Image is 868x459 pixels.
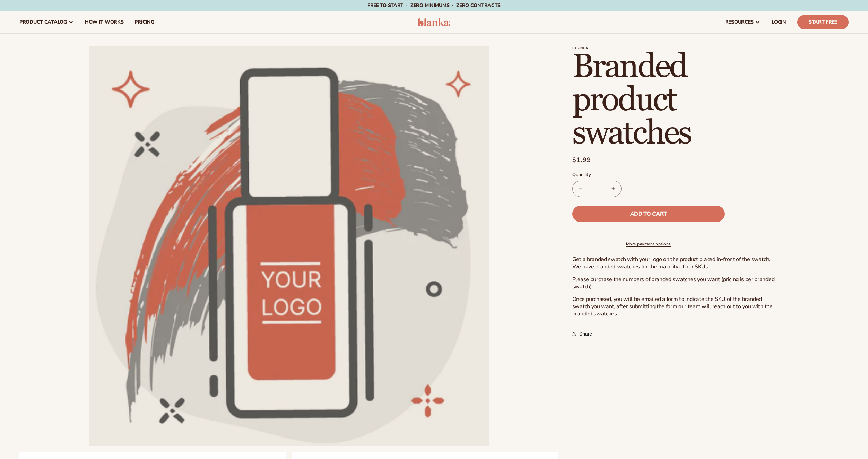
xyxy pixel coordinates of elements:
[572,46,780,50] p: Blanka
[766,11,792,33] a: LOGIN
[19,19,67,25] span: product catalog
[572,276,780,291] p: Please purchase the numbers of branded swatches you want (pricing is per branded swatch).
[572,206,725,222] button: Add to cart
[134,19,154,25] span: pricing
[772,19,786,25] span: LOGIN
[85,19,124,25] span: How It Works
[79,11,129,33] a: How It Works
[572,172,725,179] label: Quantity
[720,11,766,33] a: resources
[797,15,849,29] a: Start Free
[367,2,501,9] span: Free to start · ZERO minimums · ZERO contracts
[418,18,451,26] img: logo
[725,19,754,25] span: resources
[572,241,725,247] a: More payment options
[630,211,667,217] span: Add to cart
[572,326,594,341] button: Share
[14,11,79,33] a: product catalog
[572,50,780,150] h1: Branded product swatches
[572,155,591,165] span: $1.99
[129,11,159,33] a: pricing
[572,256,780,270] p: Get a branded swatch with your logo on the product placed in-front of the swatch. We have branded...
[572,296,780,317] p: Once purchased, you will be emailed a form to indicate the SKU of the branded swatch you want, af...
